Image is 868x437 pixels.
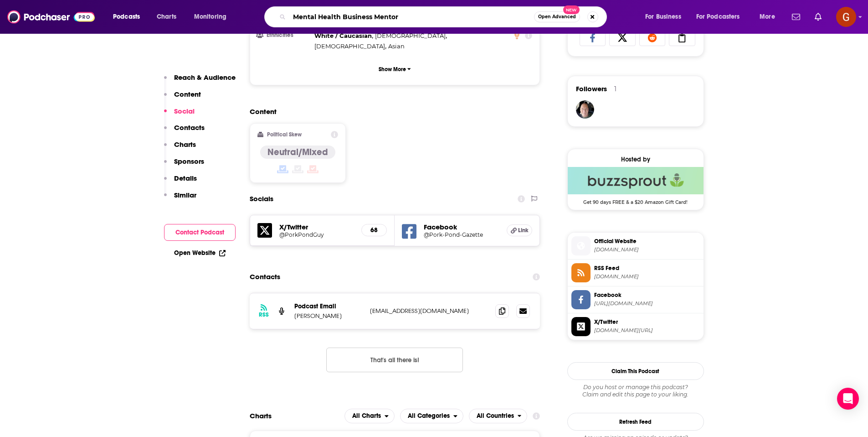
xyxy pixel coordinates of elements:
[609,29,636,46] a: Share on X/Twitter
[352,413,381,419] span: All Charts
[568,156,704,163] div: Hosted by
[576,84,607,93] span: Followers
[279,223,354,231] h5: X/Twitter
[594,318,700,326] span: X/Twitter
[164,157,204,174] button: Sponsors
[151,10,182,24] a: Charts
[534,11,580,22] button: Open AdvancedNew
[836,7,856,27] button: Show profile menu
[594,264,700,272] span: RSS Feed
[669,29,695,46] a: Copy Link
[788,9,804,25] a: Show notifications dropdown
[563,5,580,14] span: New
[567,362,704,380] button: Claim This Podcast
[400,409,463,423] button: open menu
[594,237,700,245] span: Official Website
[267,146,328,158] h4: Neutral/Mixed
[164,107,195,124] button: Social
[576,100,594,119] img: pork.pond.gazette
[760,10,775,23] span: More
[639,10,693,24] button: open menu
[267,131,302,138] h2: Political Skew
[571,290,700,309] a: Facebook[URL][DOMAIN_NAME]
[314,42,385,50] span: [DEMOGRAPHIC_DATA]
[696,10,740,23] span: For Podcasters
[836,7,856,27] img: User Profile
[294,302,363,310] p: Podcast Email
[567,384,704,391] span: Do you host or manage this podcast?
[370,307,488,315] p: [EMAIL_ADDRESS][DOMAIN_NAME]
[811,9,825,25] a: Show notifications dropdown
[645,10,681,23] span: For Business
[567,413,704,431] button: Refresh Feed
[174,249,226,257] a: Open Website
[164,174,197,191] button: Details
[164,224,236,241] button: Contact Podcast
[7,8,95,26] img: Podchaser - Follow, Share and Rate Podcasts
[250,190,273,208] h2: Socials
[594,291,700,299] span: Facebook
[571,236,700,255] a: Official Website[DOMAIN_NAME]
[314,41,386,52] span: ,
[424,231,499,238] a: @Pork-Pond-Gazette
[273,6,616,27] div: Search podcasts, credits, & more...
[314,32,372,39] span: White / Caucasian
[518,227,529,234] span: Link
[174,123,205,132] p: Contacts
[424,223,499,231] h5: Facebook
[594,327,700,334] span: twitter.com/PorkPondGuy
[164,191,196,208] button: Similar
[174,107,195,115] p: Social
[107,10,152,24] button: open menu
[326,348,463,372] button: Nothing here.
[379,66,406,73] p: Show More
[571,317,700,336] a: X/Twitter[DOMAIN_NAME][URL]
[344,409,395,423] h2: Platforms
[594,273,700,280] span: feeds.buzzsprout.com
[113,10,140,23] span: Podcasts
[837,388,859,410] div: Open Intercom Messenger
[753,10,786,24] button: open menu
[294,312,363,320] p: [PERSON_NAME]
[614,85,616,93] div: 1
[538,15,576,19] span: Open Advanced
[568,167,704,204] a: Buzzsprout Deal: Get 90 days FREE & a $20 Amazon Gift Card!
[164,123,205,140] button: Contacts
[164,73,236,90] button: Reach & Audience
[375,31,447,41] span: ,
[174,174,197,182] p: Details
[568,167,704,194] img: Buzzsprout Deal: Get 90 days FREE & a $20 Amazon Gift Card!
[174,191,196,199] p: Similar
[188,10,238,24] button: open menu
[174,140,196,149] p: Charts
[375,32,446,39] span: [DEMOGRAPHIC_DATA]
[250,268,280,286] h2: Contacts
[369,226,379,234] h5: 68
[257,61,533,78] button: Show More
[594,300,700,307] span: https://www.facebook.com/Pork-Pond-Gazette
[164,90,201,107] button: Content
[259,311,269,318] h3: RSS
[279,231,354,238] a: @PorkPondGuy
[639,29,666,46] a: Share on Reddit
[567,384,704,398] div: Claim and edit this page to your liking.
[314,31,373,41] span: ,
[157,10,176,23] span: Charts
[289,10,534,24] input: Search podcasts, credits, & more...
[507,224,532,236] a: Link
[250,107,533,116] h2: Content
[690,10,753,24] button: open menu
[250,411,272,420] h2: Charts
[469,409,528,423] h2: Countries
[469,409,528,423] button: open menu
[477,413,514,419] span: All Countries
[194,10,226,23] span: Monitoring
[344,409,395,423] button: open menu
[164,140,196,157] button: Charts
[388,42,405,50] span: Asian
[594,246,700,253] span: thekindnessmatterspodcast.com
